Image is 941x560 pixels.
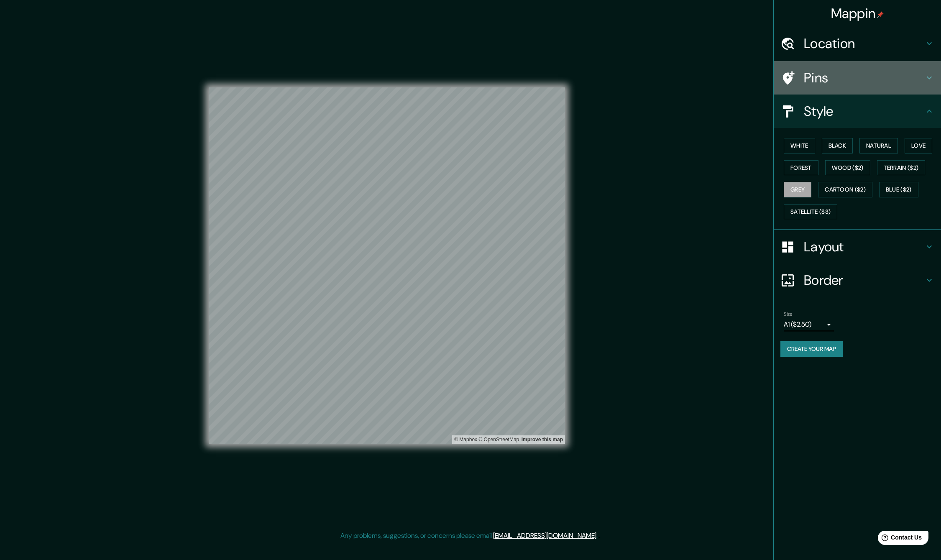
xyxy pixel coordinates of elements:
h4: Location [804,35,924,52]
h4: Border [804,272,924,289]
h4: Mappin [831,5,884,22]
h4: Pins [804,69,924,86]
div: Style [774,95,941,128]
button: Wood ($2) [825,160,870,176]
p: Any problems, suggestions, or concerns please email . [340,531,598,541]
div: A1 ($2.50) [784,318,834,331]
button: Blue ($2) [879,182,918,197]
button: Black [822,138,853,153]
div: Pins [774,61,941,95]
div: Location [774,27,941,60]
button: Cartoon ($2) [818,182,872,197]
iframe: Help widget launcher [867,527,932,551]
div: . [599,531,601,541]
a: Mapbox [454,437,477,442]
button: Terrain ($2) [877,160,926,176]
button: Grey [784,182,811,197]
a: [EMAIL_ADDRESS][DOMAIN_NAME] [493,531,596,540]
label: Size [784,311,793,318]
canvas: Map [209,87,565,444]
img: pin-icon.png [877,11,884,18]
button: Create your map [780,341,843,357]
button: Natural [859,138,898,153]
button: Love [905,138,932,153]
a: Map feedback [522,437,563,442]
h4: Layout [804,238,924,255]
div: . [598,531,599,541]
div: Border [774,263,941,297]
a: OpenStreetMap [478,437,519,442]
h4: Style [804,103,924,120]
div: Layout [774,230,941,263]
button: Satellite ($3) [784,204,837,220]
button: Forest [784,160,818,176]
button: White [784,138,815,153]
